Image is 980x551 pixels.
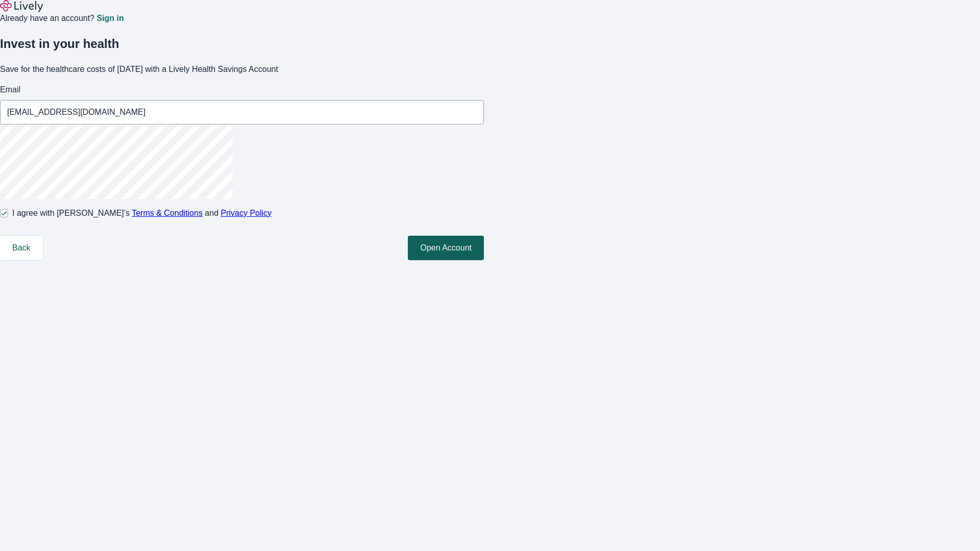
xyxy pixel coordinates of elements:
[408,236,484,260] button: Open Account
[132,209,203,217] a: Terms & Conditions
[221,209,272,217] a: Privacy Policy
[96,14,124,22] a: Sign in
[12,207,272,219] span: I agree with [PERSON_NAME]’s and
